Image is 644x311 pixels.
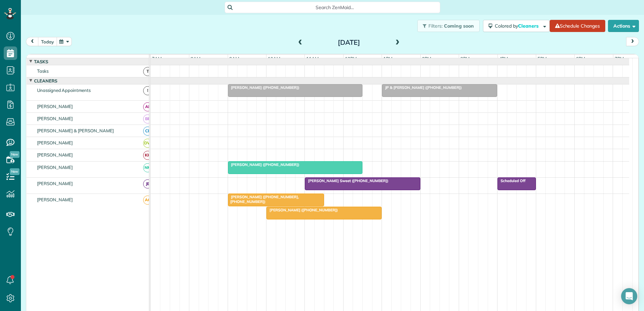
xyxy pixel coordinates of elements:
[143,86,152,95] span: !
[10,168,20,175] span: New
[143,196,152,205] span: AG
[36,165,74,170] span: [PERSON_NAME]
[382,56,394,61] span: 1pm
[307,39,391,46] h2: [DATE]
[36,152,74,158] span: [PERSON_NAME]
[497,178,526,183] span: Scheduled Off
[228,195,299,204] span: [PERSON_NAME] ([PHONE_NUMBER], [PHONE_NUMBER])
[550,20,605,32] a: Schedule Changes
[143,179,152,188] span: JB
[608,20,639,32] button: Actions
[495,23,541,29] span: Colored by
[626,37,639,46] button: next
[38,37,57,46] button: today
[228,162,300,167] span: [PERSON_NAME] ([PHONE_NUMBER])
[421,56,432,61] span: 2pm
[143,114,152,124] span: BR
[36,88,92,93] span: Unassigned Appointments
[444,23,474,29] span: Coming soon
[228,85,300,90] span: [PERSON_NAME] ([PHONE_NUMBER])
[382,85,462,90] span: JP & [PERSON_NAME] ([PHONE_NUMBER])
[228,56,240,61] span: 9am
[36,140,74,145] span: [PERSON_NAME]
[36,104,74,109] span: [PERSON_NAME]
[266,56,282,61] span: 10am
[36,116,74,121] span: [PERSON_NAME]
[143,127,152,136] span: CB
[143,102,152,111] span: AF
[536,56,548,61] span: 5pm
[151,56,163,61] span: 7am
[483,20,550,32] button: Colored byCleaners
[143,151,152,160] span: KH
[305,56,320,61] span: 11am
[143,163,152,172] span: NM
[621,288,637,304] div: Open Intercom Messenger
[26,37,39,46] button: prev
[575,56,586,61] span: 6pm
[428,23,443,29] span: Filters:
[33,59,50,64] span: Tasks
[36,181,74,186] span: [PERSON_NAME]
[36,197,74,202] span: [PERSON_NAME]
[33,78,59,83] span: Cleaners
[498,56,510,61] span: 4pm
[304,178,389,183] span: [PERSON_NAME] Sweet ([PHONE_NUMBER])
[143,67,152,76] span: T
[266,208,338,212] span: [PERSON_NAME] ([PHONE_NUMBER])
[344,56,358,61] span: 12pm
[143,139,152,148] span: DW
[36,68,50,74] span: Tasks
[10,151,20,158] span: New
[459,56,471,61] span: 3pm
[613,56,625,61] span: 7pm
[518,23,540,29] span: Cleaners
[36,128,115,133] span: [PERSON_NAME] & [PERSON_NAME]
[189,56,202,61] span: 8am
